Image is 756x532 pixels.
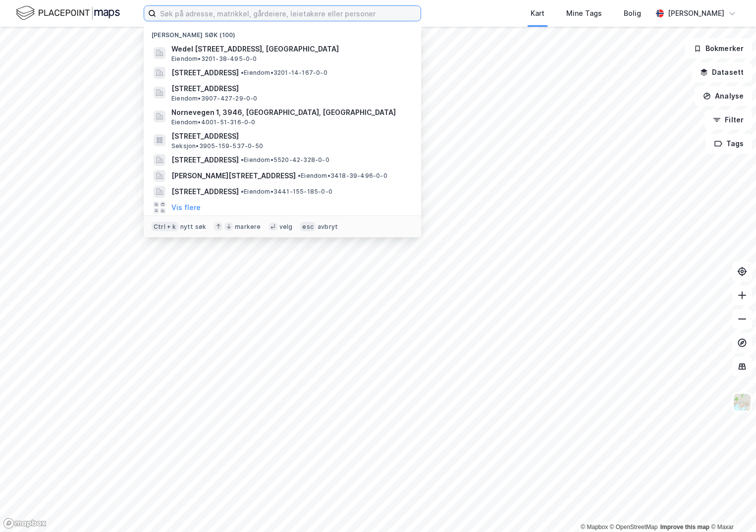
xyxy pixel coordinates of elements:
img: logo.f888ab2527a4732fd821a326f86c7f29.svg [16,4,120,22]
span: Eiendom • 3441-155-185-0-0 [241,188,332,196]
div: Ctrl + k [152,222,178,232]
span: Eiendom • 4001-51-316-0-0 [171,118,256,126]
span: Wedel [STREET_ADDRESS], [GEOGRAPHIC_DATA] [171,43,409,55]
button: Filter [704,110,752,130]
span: [PERSON_NAME][STREET_ADDRESS] [171,170,296,182]
div: [PERSON_NAME] [668,7,724,19]
span: • [241,188,244,195]
span: • [241,156,244,163]
div: [PERSON_NAME] søk (100) [144,23,421,41]
div: markere [235,223,261,231]
span: • [241,69,244,76]
span: Nornevegen 1, 3946, [GEOGRAPHIC_DATA], [GEOGRAPHIC_DATA] [171,106,409,118]
div: avbryt [318,223,338,231]
div: nytt søk [180,223,207,231]
span: Eiendom • 3201-14-167-0-0 [241,69,327,77]
span: Seksjon • 3905-159-537-0-50 [171,142,263,150]
img: Z [733,393,752,412]
span: [STREET_ADDRESS] [171,154,239,166]
span: [STREET_ADDRESS] [171,67,239,79]
input: Søk på adresse, matrikkel, gårdeiere, leietakere eller personer [156,6,421,21]
button: Vis flere [171,202,201,213]
span: Eiendom • 5520-42-328-0-0 [241,156,329,164]
div: Kart [531,7,544,19]
div: velg [279,223,293,231]
a: Mapbox homepage [3,518,47,529]
div: esc [300,222,316,232]
span: Eiendom • 3907-427-29-0-0 [171,95,258,103]
div: Bolig [624,7,641,19]
button: Tags [706,134,752,154]
iframe: Chat Widget [706,484,756,532]
span: • [298,172,301,179]
div: Mine Tags [566,7,602,19]
a: Improve this map [660,524,709,531]
span: Eiendom • 3418-39-496-0-0 [298,172,387,180]
a: Mapbox [581,524,608,531]
span: [STREET_ADDRESS] [171,130,409,142]
button: Analyse [695,86,752,106]
button: Bokmerker [685,39,752,58]
span: [STREET_ADDRESS] [171,186,239,198]
span: [STREET_ADDRESS] [171,83,409,95]
a: OpenStreetMap [610,524,658,531]
button: Datasett [692,62,752,82]
span: Eiendom • 3201-38-495-0-0 [171,55,257,63]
